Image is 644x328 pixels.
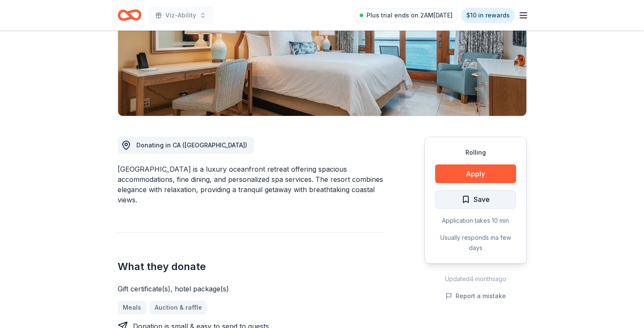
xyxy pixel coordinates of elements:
button: Viz-Ability [148,7,213,24]
button: Apply [435,164,516,183]
span: Plus trial ends on 2AM[DATE] [367,10,453,20]
span: Save [474,194,490,205]
div: Usually responds in a few days [435,233,516,253]
div: Rolling [435,147,516,158]
button: Save [435,190,516,209]
a: Home [118,5,142,25]
a: Meals [118,301,146,314]
a: Auction & raffle [150,301,207,314]
span: Donating in CA ([GEOGRAPHIC_DATA]) [136,141,247,149]
div: [GEOGRAPHIC_DATA] is a luxury oceanfront retreat offering spacious accommodations, fine dining, a... [118,164,384,205]
h2: What they donate [118,260,384,273]
a: $10 in rewards [461,8,515,23]
div: Updated 4 months ago [425,274,527,284]
a: Plus trial ends on 2AM[DATE] [355,9,458,22]
div: Application takes 10 min [435,216,516,226]
span: Viz-Ability [165,10,196,20]
div: Gift certificate(s), hotel package(s) [118,284,384,294]
button: Report a mistake [445,291,506,301]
